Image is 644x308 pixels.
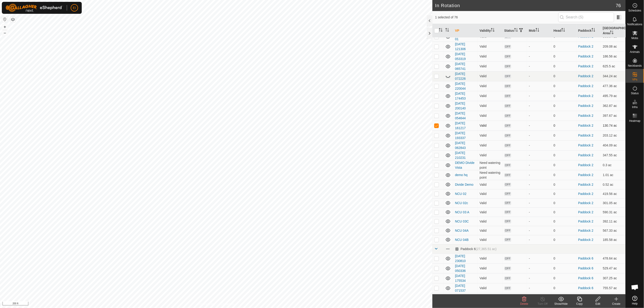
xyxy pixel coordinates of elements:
td: 625.5 ac [601,61,626,71]
a: Paddock 2 [578,192,593,196]
td: 1.01 ac [601,170,626,180]
a: [DATE] 071537 [455,284,466,292]
td: 404.09 ac [601,140,626,150]
a: Paddock 2 [578,163,593,167]
a: Paddock 6 [578,276,593,280]
span: OFF [504,144,511,148]
span: OFF [504,229,511,233]
a: Paddock 2 [578,114,593,117]
span: OFF [504,114,511,118]
span: OFF [504,45,511,49]
td: Valid [478,226,502,235]
a: [DATE] 121306 [455,42,466,51]
span: Heatmap [629,120,641,122]
td: Valid [478,42,502,51]
a: Paddock 6 [578,286,593,290]
td: Valid [478,121,502,131]
div: - [529,153,550,158]
td: 590.31 ac [601,208,626,217]
div: - [529,201,550,205]
a: [DATE] NCR-01 [455,32,474,41]
span: OFF [504,154,511,157]
a: NCU 02c [455,201,468,205]
td: 0 [552,235,576,244]
a: [DATE] 210231 [455,151,466,160]
td: 0 [552,131,576,140]
span: Help [632,302,638,305]
div: - [529,94,550,98]
td: Valid [478,101,502,111]
th: Mob [527,24,552,38]
button: Map Layers [10,17,16,22]
a: [DATE] 174453 [455,92,466,100]
td: 419.56 ac [601,189,626,198]
div: - [529,228,550,233]
th: Head [552,24,576,38]
a: NCU 03 A [455,210,469,214]
td: 397.67 ac [601,111,626,121]
td: 362.87 ac [601,101,626,111]
td: 495.79 ac [601,91,626,101]
span: Notifications [627,23,642,26]
th: Paddock [576,24,601,38]
a: Privacy Policy [198,302,215,306]
div: - [529,103,550,108]
td: 0 [552,170,576,180]
span: OFF [504,277,511,280]
td: Valid [478,208,502,217]
th: [GEOGRAPHIC_DATA] Area [601,24,626,38]
span: EI [73,6,76,10]
a: NCU 04B [455,238,469,242]
a: Paddock 6 [578,257,593,260]
img: Gallagher Logo [6,4,63,12]
a: Paddock 2 [578,201,593,205]
span: 76 [616,2,621,9]
td: Valid [478,293,502,303]
th: Validity [478,24,502,38]
div: - [529,84,550,88]
div: Open chat [628,280,642,294]
td: Valid [478,140,502,150]
td: Need watering point [478,160,502,170]
button: Reset Map [2,17,8,22]
p-sorticon: Activate to sort [536,29,539,32]
td: Need watering point [478,170,502,180]
td: 0 [552,42,576,51]
a: Paddock 2 [578,45,593,48]
div: Copy [570,302,589,306]
a: Paddock 2 [578,104,593,108]
span: OFF [504,238,511,242]
span: Mobs [632,37,638,40]
a: [DATE] 220044 [455,82,466,90]
span: OFF [504,173,511,177]
td: 203.12 ac [601,131,626,140]
td: 477.36 ac [601,81,626,91]
p-sorticon: Activate to sort [592,29,595,32]
td: 0 [552,273,576,283]
div: - [529,143,550,148]
td: 186.56 ac [601,51,626,61]
a: Paddock 2 [578,143,593,147]
td: 0 [552,226,576,235]
td: Valid [478,254,502,263]
span: OFF [504,220,511,223]
td: 347.55 ac [601,150,626,160]
a: Paddock 2 [578,220,593,223]
div: - [529,54,550,59]
a: NCU 03C [455,220,469,223]
td: Valid [478,61,502,71]
td: 0 [552,180,576,189]
td: 980.42 ac [601,293,626,303]
span: OFF [504,74,511,78]
span: OFF [504,65,511,68]
a: [DATE] 183207 [455,294,466,302]
td: 0 [552,198,576,208]
td: Valid [478,273,502,283]
div: - [529,133,550,138]
a: [DATE] 230810 [455,254,466,263]
td: Valid [478,111,502,121]
a: Paddock 6 [578,266,593,270]
span: 1 selected of 76 [435,15,558,20]
td: 0 [552,101,576,111]
td: Valid [478,189,502,198]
